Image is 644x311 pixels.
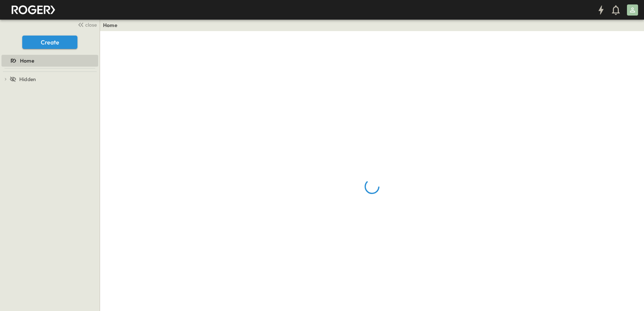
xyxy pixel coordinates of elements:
span: Home [20,57,34,64]
a: Home [103,21,117,29]
a: Home [1,56,97,66]
span: Hidden [19,76,36,83]
nav: breadcrumbs [103,21,122,29]
button: Create [22,36,77,49]
button: close [74,19,98,30]
span: close [85,21,97,29]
